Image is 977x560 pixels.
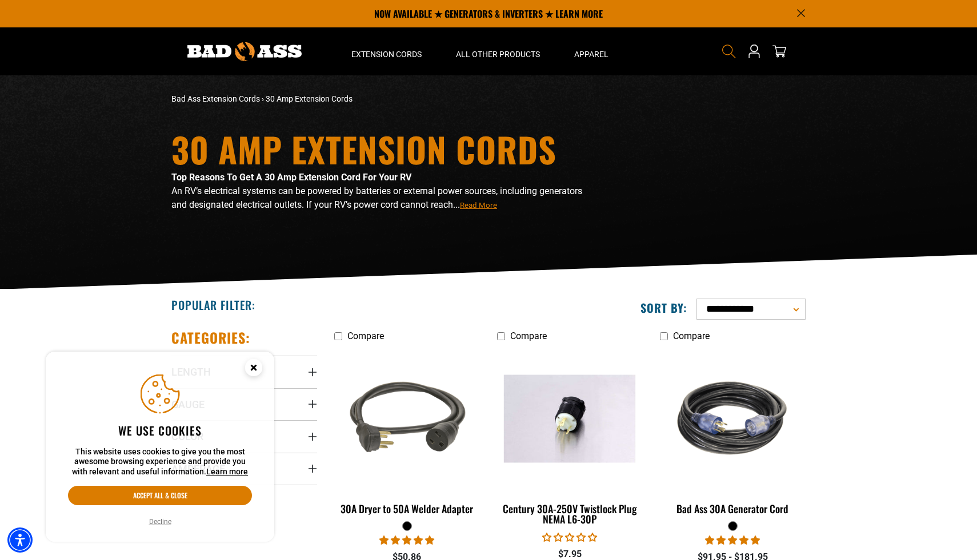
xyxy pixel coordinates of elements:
[720,42,738,61] summary: Search
[262,94,264,103] span: ›
[460,201,497,210] span: Read More
[68,423,252,438] h2: We use cookies
[171,93,588,105] nav: breadcrumbs
[770,45,788,58] a: cart
[171,94,260,103] a: Bad Ass Extension Cords
[334,503,480,514] div: 30A Dryer to 50A Welder Adapter
[497,503,643,524] div: Century 30A-250V Twistlock Plug NEMA L6-30P
[171,184,588,212] p: An RV’s electrical systems can be powered by batteries or external power sources, including gener...
[334,347,480,521] a: black 30A Dryer to 50A Welder Adapter
[171,329,250,347] h2: Categories:
[705,535,760,546] span: 5.00 stars
[233,352,274,387] button: Close this option
[498,374,642,462] img: Century 30A-250V Twistlock Plug NEMA L6-30P
[68,486,252,505] button: Accept all & close
[660,503,806,514] div: Bad Ass 30A Generator Cord
[542,532,597,543] span: 0.00 stars
[206,467,248,476] a: This website uses cookies to give you the most awesome browsing experience and provide you with r...
[574,49,608,59] span: Apparel
[660,353,804,484] img: black
[46,352,274,542] aside: Cookie Consent
[334,27,439,75] summary: Extension Cords
[146,516,175,527] button: Decline
[351,49,422,59] span: Extension Cords
[673,331,710,341] span: Compare
[171,132,588,166] h1: 30 Amp Extension Cords
[640,300,687,315] label: Sort by:
[660,347,806,521] a: black Bad Ass 30A Generator Cord
[497,347,643,531] a: Century 30A-250V Twistlock Plug NEMA L6-30P Century 30A-250V Twistlock Plug NEMA L6-30P
[171,297,255,312] h2: Popular Filter:
[745,27,763,75] a: Open this option
[7,527,33,553] div: Accessibility Menu
[68,447,252,477] p: This website uses cookies to give you the most awesome browsing experience and provide you with r...
[557,27,626,75] summary: Apparel
[510,331,547,341] span: Compare
[335,353,479,484] img: black
[456,49,540,59] span: All Other Products
[171,172,411,183] strong: Top Reasons To Get A 30 Amp Extension Cord For Your RV
[266,94,353,103] span: 30 Amp Extension Cords
[187,42,302,61] img: Bad Ass Extension Cords
[439,27,557,75] summary: All Other Products
[379,535,434,546] span: 5.00 stars
[347,331,384,341] span: Compare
